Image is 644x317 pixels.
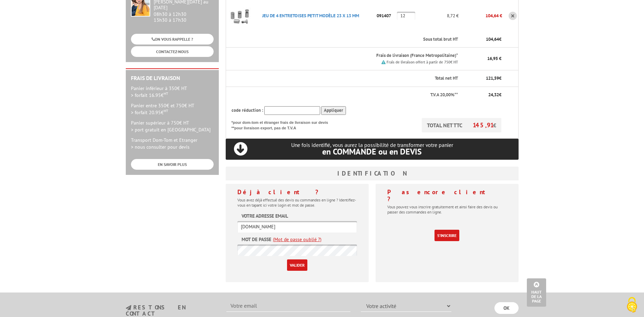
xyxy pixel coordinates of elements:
h3: restons en contact [126,305,216,317]
p: Transport Dom-Tom et Etranger [131,137,214,150]
small: Frais de livraison offert à partir de 750€ HT [387,60,458,65]
p: TOTAL NET TTC € [422,118,501,132]
input: Appliquer [321,106,346,115]
p: € [464,75,501,82]
span: en COMMANDE ou en DEVIS [322,146,422,157]
label: Votre adresse email [242,212,288,219]
input: Valider [287,259,307,271]
img: picto.png [381,60,386,64]
img: newsletter.jpg [126,305,131,311]
p: Une fois identifié, vous aurez la possibilité de transformer votre panier [226,142,519,156]
span: > forfait 16.95€ [131,92,168,98]
p: T.V.A 20,00%** [232,92,458,98]
span: 16,95 € [487,56,501,61]
a: Haut de la page [527,278,546,307]
a: EN SAVOIR PLUS [131,159,214,170]
p: Panier entre 350€ et 750€ HT [131,102,214,116]
span: code réduction : [232,107,263,113]
span: > forfait 20.95€ [131,109,168,116]
p: € [464,92,501,98]
sup: HT [164,91,168,96]
h4: Déjà client ? [237,189,357,196]
span: 121,59 [486,75,499,81]
p: Total net HT [232,75,458,82]
p: Vous avez déjà effectué des devis ou commandes en ligne ? Identifiez-vous en tapant ici votre log... [237,197,357,208]
input: OK [494,302,519,314]
span: > nous consulter pour devis [131,144,190,150]
h2: Frais de Livraison [131,75,214,81]
a: (Mot de passe oublié ?) [273,236,321,243]
p: Panier inférieur à 350€ HT [131,85,214,99]
a: ON VOUS RAPPELLE ? [131,34,214,44]
span: > port gratuit en [GEOGRAPHIC_DATA] [131,127,211,133]
p: Vous pouvez vous inscrire gratuitement et ainsi faire des devis ou passer des commandes en ligne. [387,204,507,215]
p: € [464,36,501,43]
p: 091407 [375,10,397,22]
a: S'inscrire [435,230,459,241]
h4: Pas encore client ? [387,189,507,202]
input: Votre email [226,300,350,312]
p: Panier supérieur à 750€ HT [131,119,214,133]
p: 8,72 € [418,10,459,22]
a: JEU DE 4 ENTRETOISES PETIT MODèLE 23 X 13 MM [262,13,359,19]
img: Cookies (fenêtre modale) [623,296,641,314]
h3: Identification [226,167,519,180]
span: 104,64 [486,36,499,42]
p: *pour dom-tom et étranger frais de livraison sur devis **pour livraison export, pas de T.V.A [232,118,335,131]
a: CONTACTEZ-NOUS [131,46,214,57]
button: Cookies (fenêtre modale) [620,294,644,317]
img: JEU DE 4 ENTRETOISES PETIT MODèLE 23 X 13 MM [226,2,254,30]
label: Mot de passe [242,236,271,243]
p: 104,64 € [459,10,502,22]
sup: HT [164,108,168,113]
span: 24,32 [488,92,499,98]
th: Sous total brut HT [257,31,459,48]
span: 145,91 [473,121,493,129]
p: Frais de livraison (France Metropolitaine)* [262,52,458,59]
